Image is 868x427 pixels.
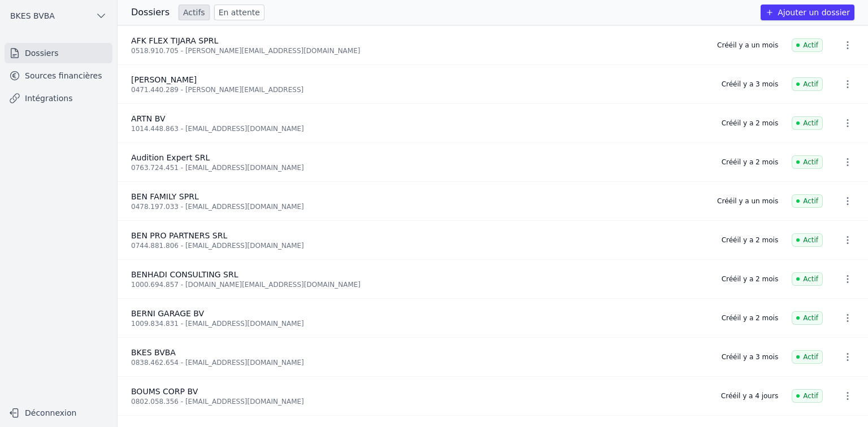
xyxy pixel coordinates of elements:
a: Intégrations [5,88,112,108]
a: Sources financières [5,66,112,86]
span: AFK FLEX TIJARA SPRL [131,36,218,45]
span: BKES BVBA [10,10,55,21]
span: [PERSON_NAME] [131,75,197,84]
div: 0838.462.654 - [EMAIL_ADDRESS][DOMAIN_NAME] [131,358,708,367]
span: Actif [792,38,823,52]
div: 0763.724.451 - [EMAIL_ADDRESS][DOMAIN_NAME] [131,163,708,172]
span: Audition Expert SRL [131,153,210,162]
button: Ajouter un dossier [761,5,854,20]
span: Actif [792,155,823,169]
div: Créé il y a 2 mois [722,236,778,245]
span: BEN PRO PARTNERS SRL [131,231,227,240]
div: 1009.834.831 - [EMAIL_ADDRESS][DOMAIN_NAME] [131,319,708,328]
span: Actif [792,194,823,208]
div: Créé il y a un mois [717,197,778,206]
div: Créé il y a 2 mois [722,119,778,128]
div: Créé il y a 4 jours [721,391,778,400]
span: BEN FAMILY SPRL [131,192,199,201]
a: Dossiers [5,43,112,63]
a: En attente [214,5,264,20]
div: 1000.694.857 - [DOMAIN_NAME][EMAIL_ADDRESS][DOMAIN_NAME] [131,280,708,289]
span: BERNI GARAGE BV [131,309,204,318]
button: BKES BVBA [5,7,112,25]
div: Créé il y a 3 mois [722,352,778,361]
div: 0471.440.289 - [PERSON_NAME][EMAIL_ADDRESS] [131,85,708,94]
h3: Dossiers [131,6,170,19]
span: Actif [792,389,823,403]
span: BENHADI CONSULTING SRL [131,270,238,279]
span: BOUMS CORP BV [131,387,198,396]
span: Actif [792,77,823,91]
div: 0744.881.806 - [EMAIL_ADDRESS][DOMAIN_NAME] [131,241,708,250]
button: Déconnexion [5,404,112,422]
span: ARTN BV [131,114,166,123]
div: Créé il y a un mois [717,41,778,50]
div: 0802.058.356 - [EMAIL_ADDRESS][DOMAIN_NAME] [131,397,708,406]
div: 0478.197.033 - [EMAIL_ADDRESS][DOMAIN_NAME] [131,202,704,211]
span: Actif [792,233,823,247]
div: 0518.910.705 - [PERSON_NAME][EMAIL_ADDRESS][DOMAIN_NAME] [131,46,704,55]
span: Actif [792,272,823,286]
span: BKES BVBA [131,348,176,357]
div: Créé il y a 2 mois [722,158,778,167]
div: Créé il y a 2 mois [722,274,778,284]
span: Actif [792,116,823,130]
div: Créé il y a 3 mois [722,80,778,89]
span: Actif [792,311,823,325]
a: Actifs [179,5,210,20]
span: Actif [792,350,823,364]
div: Créé il y a 2 mois [722,313,778,323]
div: 1014.448.863 - [EMAIL_ADDRESS][DOMAIN_NAME] [131,124,708,133]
